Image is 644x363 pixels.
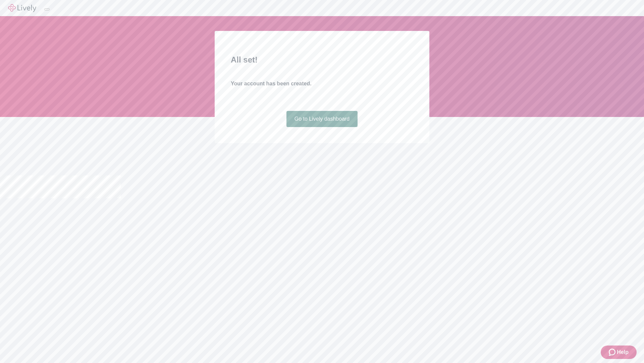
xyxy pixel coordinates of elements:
[286,111,358,127] a: Go to Lively dashboard
[231,54,413,66] h2: All set!
[8,4,36,12] img: Lively
[231,80,413,88] h4: Your account has been created.
[601,346,637,359] button: Zendesk support iconHelp
[609,348,617,356] svg: Zendesk support icon
[617,348,629,356] span: Help
[44,8,50,10] button: Log out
